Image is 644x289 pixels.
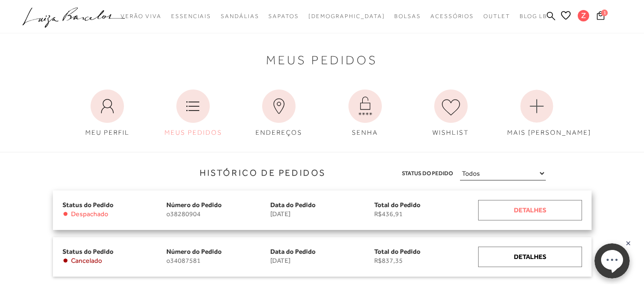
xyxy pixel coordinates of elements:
[156,85,230,142] a: MEUS PEDIDOS
[520,13,547,20] span: BLOG LB
[270,210,374,218] span: [DATE]
[121,13,162,20] span: Verão Viva
[402,169,453,179] span: Status do Pedido
[270,201,316,209] span: Data do Pedido
[266,55,378,65] span: Meus Pedidos
[483,8,510,25] a: noSubCategoriesText
[328,85,402,142] a: SENHA
[394,8,421,25] a: noSubCategoriesText
[171,13,211,20] span: Essenciais
[166,257,270,265] span: o34087581
[62,201,113,209] span: Status do Pedido
[62,210,69,218] span: •
[308,13,385,20] span: [DEMOGRAPHIC_DATA]
[166,210,270,218] span: o38280904
[601,10,608,16] span: 1
[62,257,69,265] span: •
[430,13,474,20] span: Acessórios
[594,10,607,23] button: 1
[221,8,259,25] a: noSubCategoriesText
[500,85,573,142] a: MAIS [PERSON_NAME]
[221,13,259,20] span: Sandálias
[578,10,589,21] span: Z
[352,129,378,136] span: SENHA
[164,129,222,136] span: MEUS PEDIDOS
[483,13,510,20] span: Outlet
[7,167,326,179] h3: Histórico de Pedidos
[71,210,108,218] span: Despachado
[71,85,144,142] a: MEU PERFIL
[520,8,547,25] a: BLOG LB
[394,13,421,20] span: Bolsas
[256,129,302,136] span: ENDEREÇOS
[374,248,420,255] span: Total do Pedido
[270,257,374,265] span: [DATE]
[374,201,420,209] span: Total do Pedido
[121,8,162,25] a: noSubCategoriesText
[432,129,469,136] span: WISHLIST
[374,210,478,218] span: R$436,91
[270,248,316,255] span: Data do Pedido
[62,248,113,255] span: Status do Pedido
[478,200,582,220] a: Detalhes
[166,248,222,255] span: Número do Pedido
[374,257,478,265] span: R$837,35
[507,129,591,136] span: MAIS [PERSON_NAME]
[478,247,582,267] a: Detalhes
[171,8,211,25] a: noSubCategoriesText
[430,8,474,25] a: noSubCategoriesText
[268,8,298,25] a: noSubCategoriesText
[414,85,488,142] a: WISHLIST
[268,13,298,20] span: Sapatos
[242,85,316,142] a: ENDEREÇOS
[71,257,102,265] span: Cancelado
[308,8,385,25] a: noSubCategoriesText
[166,201,222,209] span: Número do Pedido
[573,10,594,24] button: Z
[85,129,130,136] span: MEU PERFIL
